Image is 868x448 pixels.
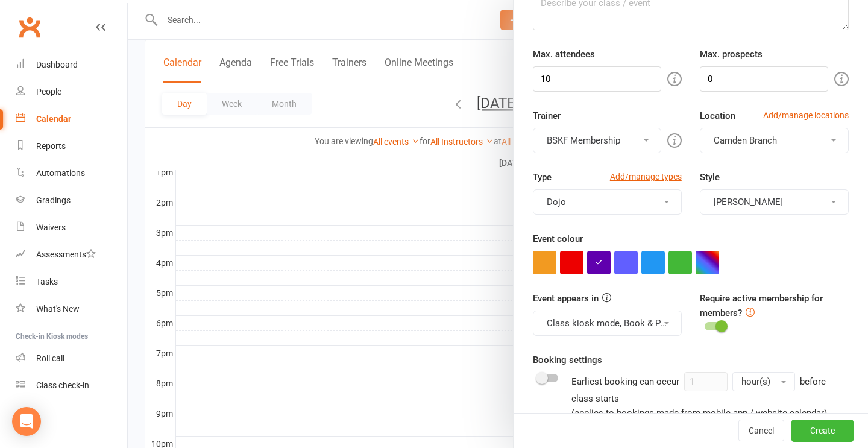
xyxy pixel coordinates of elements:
[738,420,784,442] button: Cancel
[533,109,561,123] label: Trainer
[36,87,61,96] div: People
[763,109,849,122] a: Add/manage locations
[700,128,849,153] button: Camden Branch
[714,135,777,146] span: Camden Branch
[700,170,720,185] label: Style
[571,372,849,420] div: Earliest booking can occur
[16,160,127,187] a: Automations
[533,128,661,153] button: BSKF Membership
[571,376,827,418] span: before class starts (applies to bookings made from mobile app / website calendar)
[36,168,85,178] div: Automations
[16,268,127,295] a: Tasks
[610,170,682,183] a: Add/manage types
[700,189,849,215] button: [PERSON_NAME]
[36,380,89,390] div: Class check-in
[732,372,795,391] button: hour(s)
[741,376,770,387] span: hour(s)
[533,353,602,367] label: Booking settings
[16,345,127,372] a: Roll call
[36,277,58,286] div: Tasks
[16,51,127,78] a: Dashboard
[16,214,127,241] a: Waivers
[36,60,78,69] div: Dashboard
[533,232,583,246] label: Event colour
[36,353,64,363] div: Roll call
[16,241,127,268] a: Assessments
[16,133,127,160] a: Reports
[12,407,41,436] div: Open Intercom Messenger
[36,141,66,151] div: Reports
[533,311,682,336] button: Class kiosk mode, Book & Pay, Roll call, Clubworx website calendar and Mobile app
[36,195,71,205] div: Gradings
[36,304,80,314] div: What's New
[16,295,127,323] a: What's New
[14,12,45,42] a: Clubworx
[533,291,599,306] label: Event appears in
[700,293,823,318] label: Require active membership for members?
[36,250,96,259] div: Assessments
[16,187,127,214] a: Gradings
[36,222,66,232] div: Waivers
[16,372,127,399] a: Class kiosk mode
[700,47,763,62] label: Max. prospects
[700,109,735,123] label: Location
[533,170,552,185] label: Type
[533,47,595,62] label: Max. attendees
[16,106,127,133] a: Calendar
[533,189,682,215] button: Dojo
[36,114,71,124] div: Calendar
[791,420,854,442] button: Create
[16,78,127,106] a: People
